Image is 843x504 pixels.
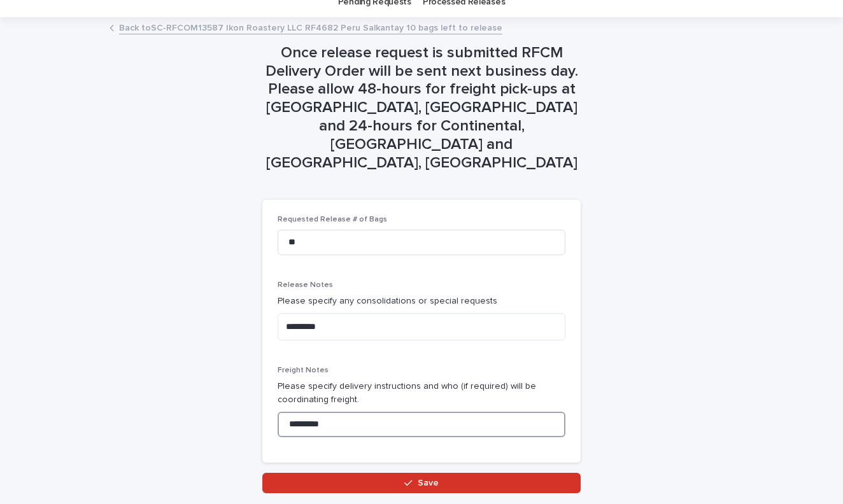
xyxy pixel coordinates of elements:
button: Save [262,473,581,493]
span: Freight Notes [278,367,329,374]
h1: Once release request is submitted RFCM Delivery Order will be sent next business day. Please allo... [262,44,581,172]
a: Back toSC-RFCOM13587 Ikon Roastery LLC RF4682 Peru Salkantay 10 bags left to release [119,20,502,34]
span: Save [418,479,439,487]
p: Please specify any consolidations or special requests [278,295,565,308]
span: Release Notes [278,281,333,289]
p: Please specify delivery instructions and who (if required) will be coordinating freight. [278,380,565,407]
span: Requested Release # of Bags [278,216,387,223]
